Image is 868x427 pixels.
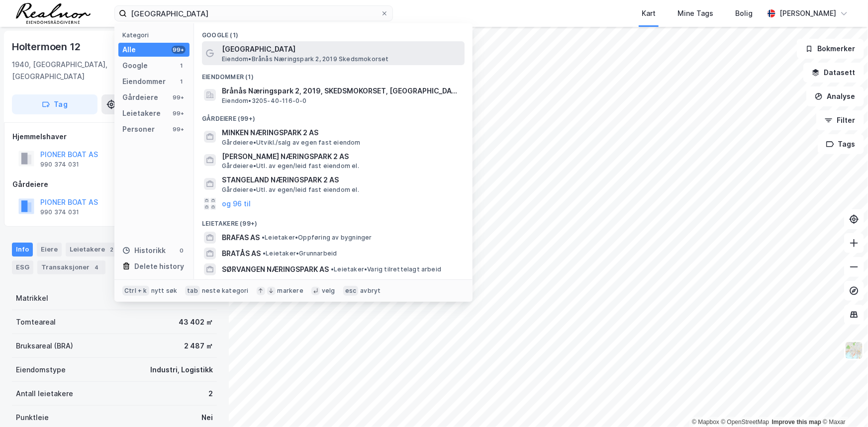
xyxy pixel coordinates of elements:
[222,55,389,63] span: Eiendom • Brånås Næringspark 2, 2019 Skedsmokorset
[263,250,337,257] span: Leietaker • Grunnarbeid
[262,234,265,241] span: •
[172,109,186,117] div: 99+
[12,243,33,256] div: Info
[122,123,155,135] div: Personer
[172,46,186,54] div: 99+
[12,59,155,83] div: 1940, [GEOGRAPHIC_DATA], [GEOGRAPHIC_DATA]
[12,94,97,114] button: Tag
[151,287,178,295] div: nytt søk
[194,212,473,230] div: Leietakere (99+)
[222,248,261,259] span: BRATÅS AS
[134,260,184,272] div: Delete history
[677,7,713,19] div: Mine Tags
[122,76,166,87] div: Eiendommer
[642,7,656,19] div: Kart
[40,161,79,169] div: 990 374 031
[222,85,461,97] span: Brånås Næringspark 2, 2019, SKEDSMOKORSET, [GEOGRAPHIC_DATA]
[816,110,864,130] button: Filter
[16,412,49,424] div: Punktleie
[222,198,251,210] button: og 96 til
[222,97,307,105] span: Eiendom • 3205-40-116-0-0
[222,263,329,275] span: SØRVANGEN NÆRINGSPARK AS
[194,65,473,83] div: Eiendommer (1)
[818,134,864,154] button: Tags
[263,250,266,257] span: •
[16,292,48,304] div: Matrikkel
[343,286,359,296] div: esc
[735,7,753,19] div: Bolig
[12,178,216,190] div: Gårdeiere
[692,419,719,426] a: Mapbox
[127,6,381,21] input: Søk på adresse, matrikkel, gårdeiere, leietakere eller personer
[16,364,66,376] div: Eiendomstype
[122,286,149,296] div: Ctrl + k
[322,287,335,295] div: velg
[12,131,216,143] div: Hjemmelshaver
[194,107,473,125] div: Gårdeiere (99+)
[262,234,372,242] span: Leietaker • Oppføring av bygninger
[122,44,136,56] div: Alle
[178,247,186,255] div: 0
[845,341,864,360] img: Z
[194,23,473,41] div: Google (1)
[12,39,82,55] div: Holtermoen 12
[222,162,359,170] span: Gårdeiere • Utl. av egen/leid fast eiendom el.
[37,260,105,274] div: Transaksjoner
[122,91,158,103] div: Gårdeiere
[806,86,864,106] button: Analyse
[150,364,213,376] div: Industri, Logistikk
[331,265,334,273] span: •
[37,243,62,256] div: Eiere
[201,412,213,424] div: Nei
[66,243,121,256] div: Leietakere
[16,388,73,400] div: Antall leietakere
[222,174,461,186] span: STANGELAND NÆRINGSPARK 2 AS
[222,127,461,139] span: MINKEN NÆRINGSPARK 2 AS
[122,31,190,39] div: Kategori
[818,379,868,427] iframe: Chat Widget
[172,93,186,101] div: 99+
[122,245,166,256] div: Historikk
[779,7,836,19] div: [PERSON_NAME]
[16,340,73,352] div: Bruksareal (BRA)
[222,43,461,55] span: [GEOGRAPHIC_DATA]
[16,3,91,24] img: realnor-logo.934646d98de889bb5806.png
[818,379,868,427] div: Kontrollprogram for chat
[12,260,33,274] div: ESG
[803,63,864,83] button: Datasett
[40,208,79,216] div: 990 374 031
[92,262,101,272] div: 4
[208,388,213,400] div: 2
[222,232,260,244] span: BRAFAS AS
[222,186,359,194] span: Gårdeiere • Utl. av egen/leid fast eiendom el.
[721,419,770,426] a: OpenStreetMap
[797,39,864,59] button: Bokmerker
[178,62,186,70] div: 1
[222,139,361,147] span: Gårdeiere • Utvikl./salg av egen fast eiendom
[172,125,186,133] div: 99+
[331,265,441,273] span: Leietaker • Varig tilrettelagt arbeid
[122,107,161,119] div: Leietakere
[122,60,148,72] div: Google
[185,286,200,296] div: tab
[222,151,461,163] span: [PERSON_NAME] NÆRINGSPARK 2 AS
[184,340,213,352] div: 2 487 ㎡
[178,78,186,85] div: 1
[16,316,56,328] div: Tomteareal
[278,287,303,295] div: markere
[772,419,821,426] a: Improve this map
[360,287,381,295] div: avbryt
[202,287,249,295] div: neste kategori
[107,245,117,255] div: 2
[179,316,213,328] div: 43 402 ㎡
